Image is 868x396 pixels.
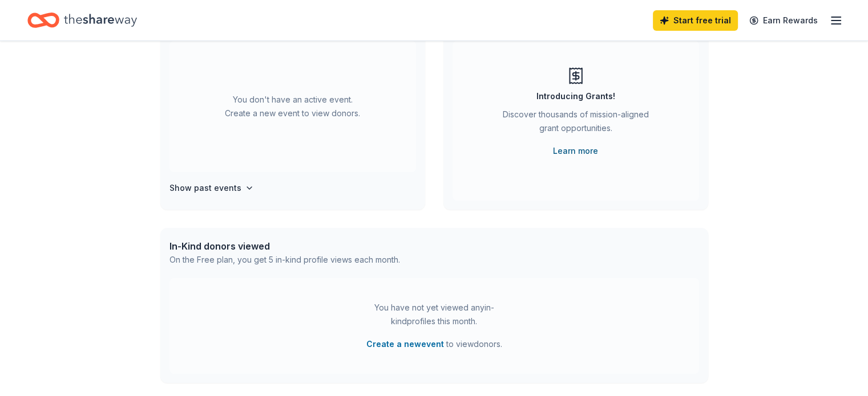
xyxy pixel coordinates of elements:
button: Show past events [169,181,254,195]
button: Create a newevent [366,337,444,351]
span: to view donors . [366,337,502,351]
a: Start free trial [653,10,738,31]
div: On the Free plan, you get 5 in-kind profile views each month. [169,253,400,267]
div: Introducing Grants! [536,89,615,103]
a: Home [27,7,137,34]
div: You don't have an active event. Create a new event to view donors. [169,41,416,172]
div: Discover thousands of mission-aligned grant opportunities. [498,108,653,140]
a: Earn Rewards [742,10,825,31]
div: In-Kind donors viewed [169,239,400,253]
a: Learn more [553,144,598,158]
div: You have not yet viewed any in-kind profiles this month. [363,301,506,328]
h4: Show past events [169,181,241,195]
